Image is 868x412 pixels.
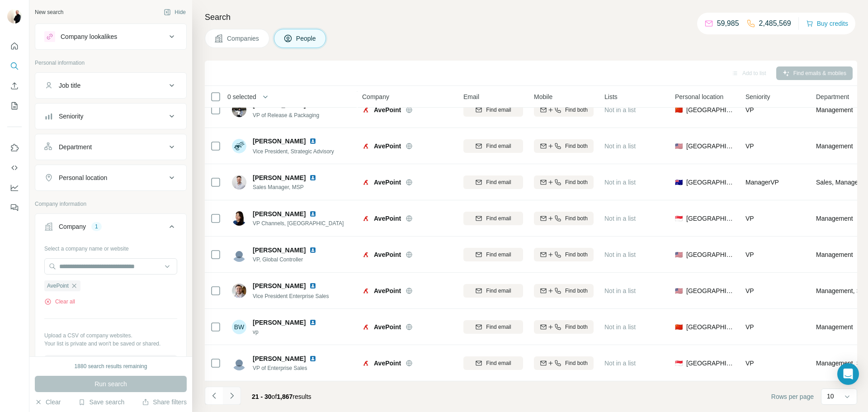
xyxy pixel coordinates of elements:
[565,214,588,223] span: Find both
[35,398,61,407] button: Clear
[686,359,735,368] span: [GEOGRAPHIC_DATA]
[232,175,246,189] img: Avatar
[686,250,735,259] span: [GEOGRAPHIC_DATA]
[7,9,22,24] img: Avatar
[7,98,22,114] button: My lists
[604,179,636,186] span: Not in a list
[35,75,186,96] button: Job title
[232,247,246,262] img: Avatar
[816,105,853,114] span: Management
[745,142,754,150] span: VP
[486,323,511,331] span: Find email
[374,178,401,187] span: AvePoint
[675,214,683,223] span: 🇸🇬
[362,106,369,114] img: Logo of AvePoint
[35,105,186,127] button: Seniority
[534,92,552,101] span: Mobile
[253,318,306,327] span: [PERSON_NAME]
[59,81,80,90] div: Job title
[253,354,306,363] span: [PERSON_NAME]
[362,251,369,258] img: Logo of AvePoint
[253,137,306,146] span: [PERSON_NAME]
[223,387,241,405] button: Navigate to next page
[7,199,22,216] button: Feedback
[816,92,849,101] span: Department
[61,32,117,41] div: Company lookalikes
[35,59,187,67] p: Personal information
[745,106,754,114] span: VP
[463,212,523,225] button: Find email
[362,360,369,367] img: Logo of AvePoint
[75,362,147,370] div: 1880 search results remaining
[253,246,306,255] span: [PERSON_NAME]
[252,393,311,400] span: results
[253,112,319,118] span: VP of Release & Packaging
[675,359,683,368] span: 🇸🇬
[816,214,853,223] span: Management
[565,287,588,295] span: Find both
[745,287,754,294] span: VP
[675,92,723,101] span: Personal location
[463,92,479,101] span: Email
[7,78,22,94] button: Enrich CSV
[253,183,327,191] span: Sales Manager, MSP
[374,286,401,295] span: AvePoint
[534,320,594,334] button: Find both
[362,215,369,222] img: Logo of AvePoint
[44,298,75,306] button: Clear all
[309,210,316,218] img: LinkedIn logo
[827,392,834,401] p: 10
[745,323,754,331] span: VP
[205,387,223,405] button: Navigate to previous page
[463,175,523,189] button: Find email
[374,105,401,114] span: AvePoint
[232,139,246,153] img: Avatar
[227,34,260,43] span: Companies
[253,364,327,372] span: VP of Enterprise Sales
[463,284,523,298] button: Find email
[253,219,344,227] span: VP Channels, [GEOGRAPHIC_DATA]
[534,175,594,189] button: Find both
[44,241,177,253] div: Select a company name or website
[675,250,683,259] span: 🇺🇸
[374,250,401,259] span: AvePoint
[675,105,683,114] span: 🇨🇳
[44,331,177,340] p: Upload a CSV of company websites.
[565,359,588,367] span: Find both
[362,323,369,331] img: Logo of AvePoint
[47,282,69,290] span: AvePoint
[78,398,124,407] button: Save search
[534,248,594,261] button: Find both
[44,340,177,348] p: Your list is private and won't be saved or shared.
[35,200,187,208] p: Company information
[486,106,511,114] span: Find email
[806,17,848,30] button: Buy credits
[252,393,272,400] span: 21 - 30
[91,223,102,231] div: 1
[745,251,754,258] span: VP
[565,178,588,186] span: Find both
[534,139,594,153] button: Find both
[604,323,636,331] span: Not in a list
[675,322,683,331] span: 🇨🇳
[309,282,316,289] img: LinkedIn logo
[486,251,511,259] span: Find email
[486,178,511,186] span: Find email
[604,360,636,367] span: Not in a list
[604,142,636,150] span: Not in a list
[534,356,594,370] button: Find both
[309,246,316,254] img: LinkedIn logo
[232,320,246,334] div: BW
[7,38,22,54] button: Quick start
[7,160,22,176] button: Use Surfe API
[362,179,369,186] img: Logo of AvePoint
[604,106,636,114] span: Not in a list
[59,142,92,152] div: Department
[604,251,636,258] span: Not in a list
[253,173,306,182] span: [PERSON_NAME]
[463,356,523,370] button: Find email
[534,284,594,298] button: Find both
[59,222,86,231] div: Company
[7,58,22,74] button: Search
[486,142,511,150] span: Find email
